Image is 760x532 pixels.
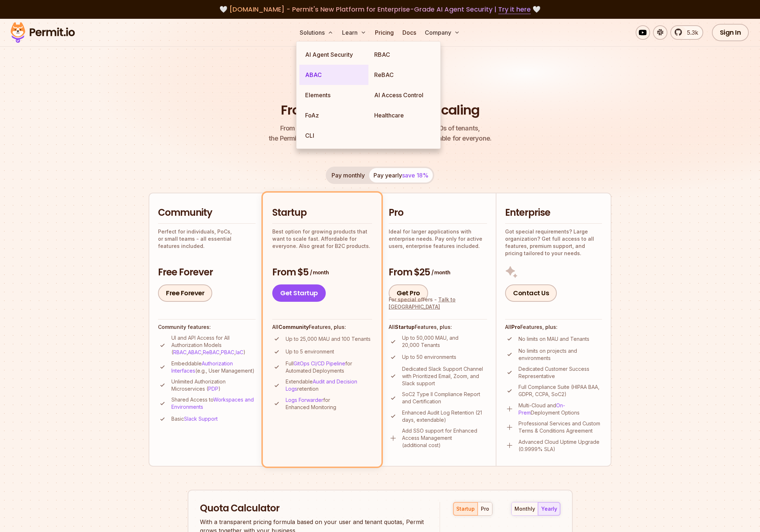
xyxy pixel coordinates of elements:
[712,24,749,41] a: Sign In
[221,349,234,355] a: PBAC
[518,347,602,362] p: No limits on projects and environments
[171,360,256,374] p: Embeddable (e.g., User Management)
[402,427,487,449] p: Add SSO support for Enhanced Access Management (additional cost)
[389,228,487,250] p: Ideal for larger applications with enterprise needs. Pay only for active users, enterprise featur...
[327,168,369,183] button: Pay monthly
[158,323,256,331] h4: Community features:
[402,353,456,361] p: Up to 50 environments
[278,324,309,330] strong: Community
[236,349,243,355] a: IaC
[299,44,368,65] a: AI Agent Security
[511,324,520,330] strong: Pro
[171,334,256,356] p: UI and API Access for All Authorization Models ( , , , , )
[229,5,531,14] span: [DOMAIN_NAME] - Permit's New Platform for Enterprise-Grade AI Agent Security |
[286,378,372,392] p: Extendable retention
[158,284,212,302] a: Free Forever
[272,284,326,302] a: Get Startup
[505,284,557,302] a: Contact Us
[518,365,602,380] p: Dedicated Customer Success Representative
[422,25,463,40] button: Company
[269,123,491,133] span: From a startup with 100 users to an enterprise with 1000s of tenants,
[505,228,602,257] p: Got special requirements? Large organization? Get full access to all features, premium support, a...
[7,20,78,45] img: Permit logo
[286,396,372,411] p: for Enhanced Monitoring
[272,228,372,250] p: Best option for growing products that want to scale fast. Affordable for everyone. Also great for...
[498,5,531,14] a: Try it here
[286,335,371,343] p: Up to 25,000 MAU and 100 Tenants
[518,402,602,416] p: Multi-Cloud and Deployment Options
[281,101,479,119] h1: From Free to Predictable Scaling
[171,360,233,374] a: Authorization Interfaces
[269,123,491,143] p: the Permit pricing model is simple, transparent, and affordable for everyone.
[518,420,602,434] p: Professional Services and Custom Terms & Conditions Agreement
[299,105,368,125] a: FoAz
[297,25,336,40] button: Solutions
[272,206,372,219] h2: Startup
[402,409,487,424] p: Enhanced Audit Log Retention (21 days, extendable)
[481,505,489,512] div: pro
[389,206,487,219] h2: Pro
[299,125,368,146] a: CLI
[400,25,419,40] a: Docs
[389,266,487,279] h3: From $25
[670,25,703,40] a: 5.3k
[286,360,372,374] p: Full for Automated Deployments
[515,505,535,512] div: monthly
[173,349,187,355] a: RBAC
[368,44,437,65] a: RBAC
[518,402,565,416] a: On-Prem
[17,4,743,14] div: 🤍 🤍
[171,378,256,392] p: Unlimited Authorization Microservices ( )
[200,502,427,515] h2: Quota Calculator
[208,386,218,392] a: PDP
[310,269,329,276] span: / month
[431,269,450,276] span: / month
[395,324,415,330] strong: Startup
[158,206,256,219] h2: Community
[389,284,428,302] a: Get Pro
[158,228,256,250] p: Perfect for individuals, PoCs, or small teams - all essential features included.
[171,396,256,411] p: Shared Access to
[402,391,487,405] p: SoC2 Type II Compliance Report and Certification
[203,349,219,355] a: ReBAC
[402,365,487,387] p: Dedicated Slack Support Channel with Prioritized Email, Zoom, and Slack support
[518,335,589,343] p: No limits on MAU and Tenants
[272,323,372,331] h4: All Features, plus:
[518,438,602,453] p: Advanced Cloud Uptime Upgrade (0.9999% SLA)
[188,349,201,355] a: ABAC
[286,348,334,355] p: Up to 5 environment
[368,65,437,85] a: ReBAC
[171,415,218,422] p: Basic
[368,105,437,125] a: Healthcare
[299,65,368,85] a: ABAC
[389,323,487,331] h4: All Features, plus:
[272,266,372,279] h3: From $5
[518,383,602,398] p: Full Compliance Suite (HIPAA BAA, GDPR, CCPA, SoC2)
[683,28,698,37] span: 5.3k
[402,334,487,349] p: Up to 50,000 MAU, and 20,000 Tenants
[505,206,602,219] h2: Enterprise
[372,25,397,40] a: Pricing
[389,296,487,310] div: For special offers -
[299,85,368,105] a: Elements
[368,85,437,105] a: AI Access Control
[294,360,345,366] a: GitOps CI/CD Pipeline
[158,266,256,279] h3: Free Forever
[286,378,357,392] a: Audit and Decision Logs
[505,323,602,331] h4: All Features, plus:
[286,397,323,403] a: Logs Forwarder
[339,25,369,40] button: Learn
[184,416,218,422] a: Slack Support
